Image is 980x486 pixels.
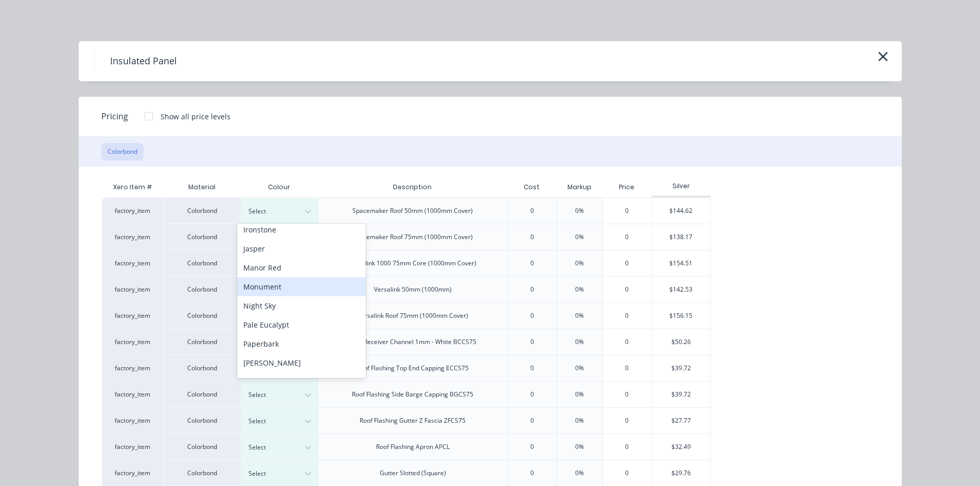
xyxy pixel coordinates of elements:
div: 0 [603,382,652,407]
div: 0 [530,469,534,478]
div: 0% [575,469,584,478]
div: $29.76 [652,460,710,486]
div: Paperbark [237,334,366,353]
div: factory_item [102,302,164,329]
div: factory_item [102,407,164,434]
div: Monument [237,277,366,296]
div: Material [164,177,241,197]
div: Colour [241,177,318,197]
div: 0 [603,250,652,276]
div: $39.72 [652,355,710,381]
div: Xero Item # [102,177,164,197]
div: factory_item [102,460,164,486]
div: 0 [603,303,652,329]
div: Sign White [237,372,366,391]
div: $27.77 [652,408,710,434]
div: 0 [603,460,652,486]
div: 0% [575,259,584,268]
div: factory_item [102,276,164,302]
div: Colorbond [164,250,241,276]
div: 0 [530,285,534,294]
div: 0% [575,442,584,452]
button: Colorbond [101,143,144,160]
div: Markup [557,177,602,197]
div: $32.49 [652,434,710,460]
div: Colorbond [164,276,241,302]
div: Ironstone [237,220,366,239]
div: Spacemaker Roof 50mm (1000mm Cover) [352,206,473,215]
div: Cost [507,177,557,197]
div: 0 [603,355,652,381]
div: $39.72 [652,382,710,407]
div: Pale Eucalypt [237,315,366,334]
div: 0 [530,232,534,242]
div: factory_item [102,250,164,276]
div: $142.53 [652,277,710,302]
div: 0 [530,416,534,425]
div: 0% [575,206,584,215]
div: Roof Flashing Apron APCL [376,442,450,452]
div: Gutter Slotted (Square) [380,469,446,478]
div: 0 [603,224,652,250]
div: Roof Flashing Side Barge Capping BGCS75 [352,390,473,399]
div: Night Sky [237,296,366,315]
div: Show all price levels [161,111,230,122]
div: $154.51 [652,250,710,276]
div: 0 [603,329,652,355]
div: 0 [603,408,652,434]
div: factory_item [102,434,164,460]
div: $50.26 [652,329,710,355]
div: factory_item [102,381,164,407]
div: Description [385,174,440,200]
div: 0 [530,206,534,215]
div: Colorbond [164,434,241,460]
div: 0% [575,232,584,242]
div: 0 [530,390,534,399]
div: 0% [575,311,584,320]
div: Spacemaker Roof 75mm (1000mm Cover) [352,232,473,242]
div: 0 [530,442,534,452]
div: Roof Receiver Channel 1mm - White BCCS75 [349,337,476,347]
div: 0% [575,285,584,294]
div: Price [602,177,652,197]
div: Colorbond [164,355,241,381]
div: Colorbond [164,381,241,407]
div: factory_item [102,197,164,224]
div: [PERSON_NAME] [237,353,366,372]
div: Jasper [237,239,366,258]
div: 0 [603,434,652,460]
div: Silver [651,182,710,191]
div: Colorbond [164,197,241,224]
div: 0 [530,311,534,320]
div: 0 [603,277,652,302]
div: 0 [530,259,534,268]
div: factory_item [102,224,164,250]
div: $144.62 [652,198,710,224]
div: factory_item [102,329,164,355]
div: Corrolink 1000 75mm Core (1000mm Cover) [349,259,476,268]
div: Colorbond [164,460,241,486]
div: Roof Flashing Top End Capping ECCS75 [357,364,469,373]
div: $156.15 [652,303,710,329]
div: Colorbond [164,407,241,434]
div: Colorbond [164,302,241,329]
div: Colorbond [164,224,241,250]
h4: Insulated Panel [94,51,192,71]
div: 0% [575,337,584,347]
div: $138.17 [652,224,710,250]
span: Pricing [101,110,128,122]
div: 0% [575,390,584,399]
div: Colorbond [164,329,241,355]
div: 0 [530,337,534,347]
div: 0 [603,198,652,224]
div: Roof Flashing Gutter Z Fascia ZFCS75 [360,416,466,425]
div: Versalink 50mm (1000mm) [374,285,452,294]
div: 0% [575,364,584,373]
div: 0 [530,364,534,373]
div: 0% [575,416,584,425]
div: factory_item [102,355,164,381]
div: Manor Red [237,258,366,277]
div: Versalink Roof 75mm (1000mm Cover) [358,311,468,320]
